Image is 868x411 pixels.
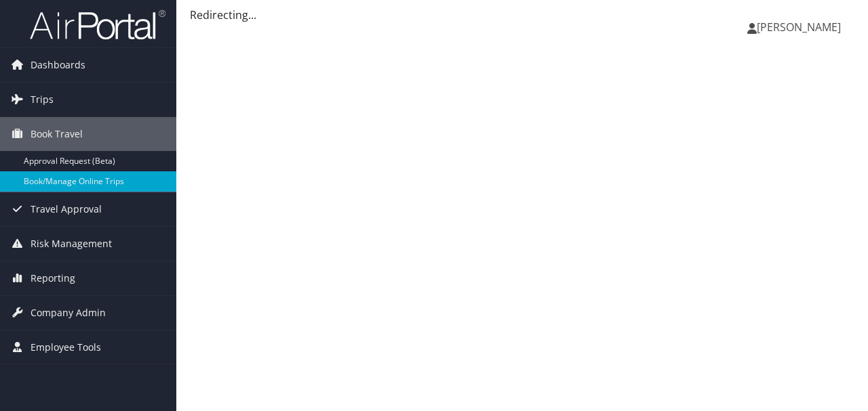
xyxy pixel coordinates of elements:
[30,9,165,41] img: airportal-logo.png
[31,296,106,330] span: Company Admin
[31,117,83,151] span: Book Travel
[31,192,102,226] span: Travel Approval
[31,261,75,295] span: Reporting
[31,330,101,364] span: Employee Tools
[31,227,112,261] span: Risk Management
[190,7,854,23] div: Redirecting...
[31,83,54,116] span: Trips
[31,48,85,82] span: Dashboards
[747,7,854,47] a: [PERSON_NAME]
[757,20,841,35] span: [PERSON_NAME]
